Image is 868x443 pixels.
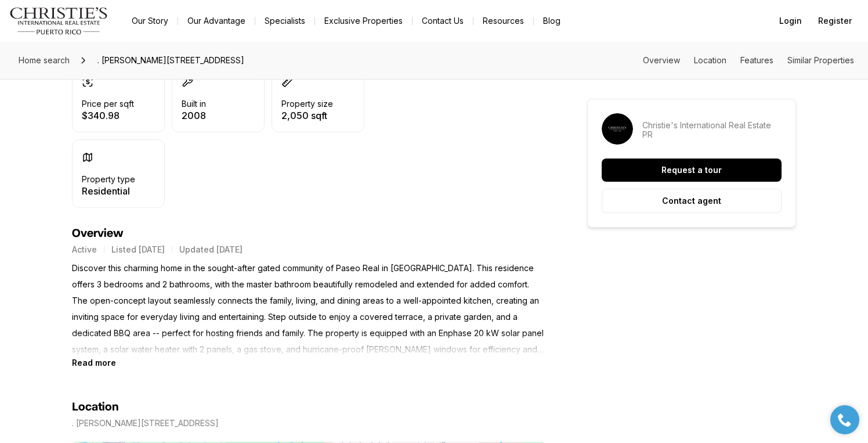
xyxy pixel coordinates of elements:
[82,175,135,184] p: Property type
[643,56,854,65] nav: Page section menu
[255,13,314,29] a: Specialists
[72,245,97,254] p: Active
[281,111,333,120] p: 2,050 sqft
[694,55,726,65] a: Skip to: Location
[740,55,773,65] a: Skip to: Features
[662,196,721,206] p: Contact agent
[281,99,333,109] p: Property size
[72,226,545,240] h4: Overview
[473,13,533,29] a: Resources
[82,111,134,120] p: $340.98
[182,111,206,120] p: 2008
[82,186,135,196] p: Residential
[72,260,545,358] p: Discover this charming home in the sought-after gated community of Paseo Real in [GEOGRAPHIC_DATA...
[182,99,206,109] p: Built in
[534,13,570,29] a: Blog
[661,165,722,175] p: Request a tour
[602,159,782,182] button: Request a tour
[19,55,70,65] span: Home search
[772,9,809,33] button: Login
[72,400,119,414] h4: Location
[9,7,108,35] img: logo
[779,16,802,26] span: Login
[642,121,782,139] p: Christie's International Real Estate PR
[93,51,249,70] span: . [PERSON_NAME][STREET_ADDRESS]
[811,9,859,33] button: Register
[14,51,74,70] a: Home search
[315,13,412,29] a: Exclusive Properties
[178,13,255,29] a: Our Advantage
[787,55,854,65] a: Skip to: Similar Properties
[72,419,219,428] p: . [PERSON_NAME][STREET_ADDRESS]
[82,99,134,109] p: Price per sqft
[818,16,852,26] span: Register
[413,13,473,29] button: Contact Us
[111,245,165,254] p: Listed [DATE]
[643,55,680,65] a: Skip to: Overview
[602,189,782,213] button: Contact agent
[179,245,243,254] p: Updated [DATE]
[122,13,178,29] a: Our Story
[72,358,116,368] button: Read more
